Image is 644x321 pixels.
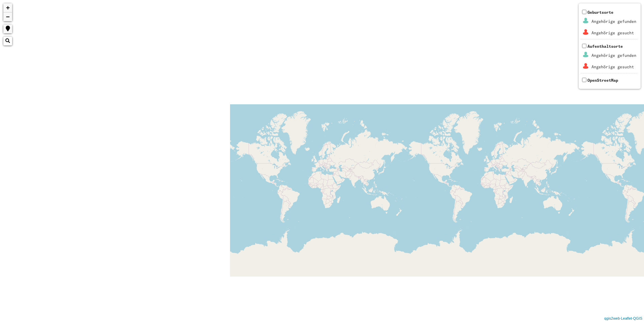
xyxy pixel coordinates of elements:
img: Geburtsorte_2_Angeh%C3%B6rigegesucht1.png [582,28,590,36]
span: Geburtsorte [581,10,637,39]
a: Zoom in [3,3,12,12]
img: Geburtsorte_2_Angeh%C3%B6rigegefunden0.png [582,16,590,25]
a: qgis2web [604,316,620,320]
input: AufenthaltsorteAngehörige gefundenAngehörige gesucht [582,44,586,48]
img: Aufenthaltsorte_1_Angeh%C3%B6rigegefunden0.png [582,50,590,59]
span: OpenStreetMap [587,78,618,83]
td: Angehörige gesucht [591,28,637,38]
td: Angehörige gesucht [591,62,637,72]
a: QGIS [633,316,642,320]
a: Show me where I am [3,25,12,33]
input: GeburtsorteAngehörige gefundenAngehörige gesucht [582,10,586,14]
td: Angehörige gefunden [591,16,637,27]
td: Angehörige gefunden [591,50,637,61]
a: Leaflet [621,316,632,320]
span: Aufenthaltsorte [581,44,637,73]
a: Zoom out [3,12,12,21]
input: OpenStreetMap [582,78,586,82]
img: Aufenthaltsorte_1_Angeh%C3%B6rigegesucht1.png [582,62,590,70]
